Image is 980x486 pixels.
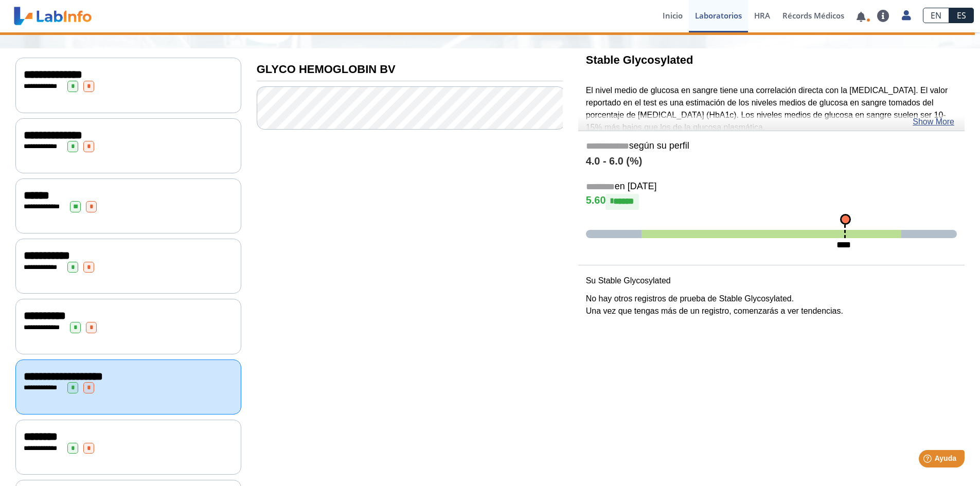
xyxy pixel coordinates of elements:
[949,8,974,23] a: ES
[888,446,969,475] iframe: Help widget launcher
[586,53,693,66] b: Stable Glycosylated
[586,84,957,134] p: El nivel medio de glucosa en sangre tiene una correlación directa con la [MEDICAL_DATA]. El valor...
[913,116,954,128] a: Show More
[586,194,957,209] h4: 5.60
[586,275,957,287] p: Su Stable Glycosylated
[257,63,396,76] b: GLYCO HEMOGLOBIN BV
[586,293,957,317] p: No hay otros registros de prueba de Stable Glycosylated. Una vez que tengas más de un registro, c...
[586,140,957,152] h5: según su perfil
[586,181,957,193] h5: en [DATE]
[923,8,949,23] a: EN
[754,10,770,21] span: HRA
[586,155,957,168] h4: 4.0 - 6.0 (%)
